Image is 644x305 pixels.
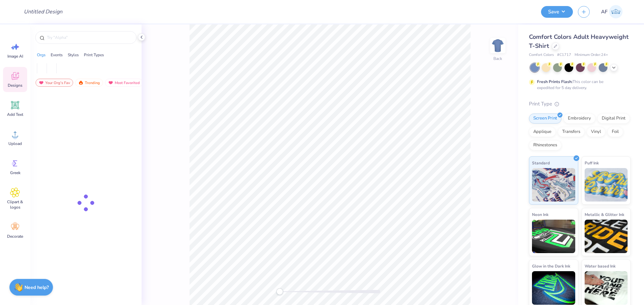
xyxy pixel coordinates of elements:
[597,113,630,124] div: Digital Print
[493,56,502,62] div: Back
[598,5,626,18] a: AF
[491,39,504,52] img: Back
[585,168,628,202] img: Puff Ink
[105,79,143,87] div: Most Favorited
[276,288,283,295] div: Accessibility label
[10,170,20,175] span: Greek
[558,127,585,137] div: Transfers
[7,54,23,59] span: Image AI
[39,80,44,85] img: most_fav.gif
[4,199,26,210] span: Clipart & logos
[529,33,629,50] span: Comfort Colors Adult Heavyweight T-Shirt
[609,5,623,18] img: Ana Francesca Bustamante
[585,211,624,218] span: Metallic & Glitter Ink
[529,100,631,108] div: Print Type
[529,127,556,137] div: Applique
[532,271,575,305] img: Glow in the Dark Ink
[532,168,575,202] img: Standard
[7,234,23,239] span: Decorate
[585,159,599,166] span: Puff Ink
[37,52,46,58] div: Orgs
[68,52,79,58] div: Styles
[563,113,595,124] div: Embroidery
[84,52,104,58] div: Print Types
[18,5,68,18] input: Untitled Design
[575,52,608,58] span: Minimum Order: 24 +
[8,83,22,88] span: Designs
[585,262,615,270] span: Water based Ink
[24,284,49,291] strong: Need help?
[78,80,84,85] img: trending.gif
[537,79,620,91] div: This color can be expedited for 5 day delivery.
[537,79,573,84] strong: Fresh Prints Flash:
[532,220,575,253] img: Neon Ink
[75,79,103,87] div: Trending
[8,141,22,146] span: Upload
[36,79,73,87] div: Your Org's Fav
[601,8,607,16] span: AF
[529,140,561,150] div: Rhinestones
[585,220,628,253] img: Metallic & Glitter Ink
[108,80,113,85] img: most_fav.gif
[46,34,132,41] input: Try "Alpha"
[51,52,63,58] div: Events
[532,211,548,218] span: Neon Ink
[607,127,623,137] div: Foil
[557,52,571,58] span: # C1717
[541,6,573,18] button: Save
[529,113,561,124] div: Screen Print
[585,271,628,305] img: Water based Ink
[7,112,23,117] span: Add Text
[532,159,550,166] span: Standard
[532,262,570,270] span: Glow in the Dark Ink
[587,127,605,137] div: Vinyl
[529,52,554,58] span: Comfort Colors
